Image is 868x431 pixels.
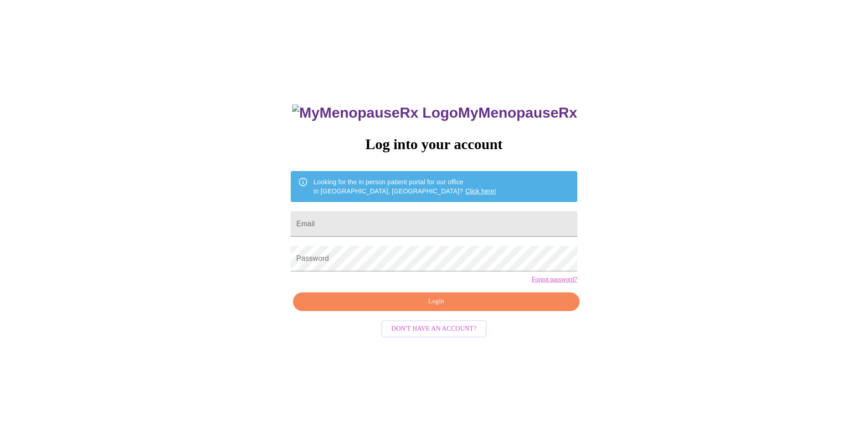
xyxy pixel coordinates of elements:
[292,104,458,121] img: MyMenopauseRx Logo
[303,296,569,307] span: Login
[291,136,577,153] h3: Log into your account
[293,292,579,311] button: Login
[381,320,487,338] button: Don't have an account?
[379,324,489,332] a: Don't have an account?
[391,323,477,335] span: Don't have an account?
[313,174,496,199] div: Looking for the in person patient portal for our office in [GEOGRAPHIC_DATA], [GEOGRAPHIC_DATA]?
[292,104,577,121] h3: MyMenopauseRx
[465,187,496,195] a: Click here!
[532,276,577,283] a: Forgot password?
